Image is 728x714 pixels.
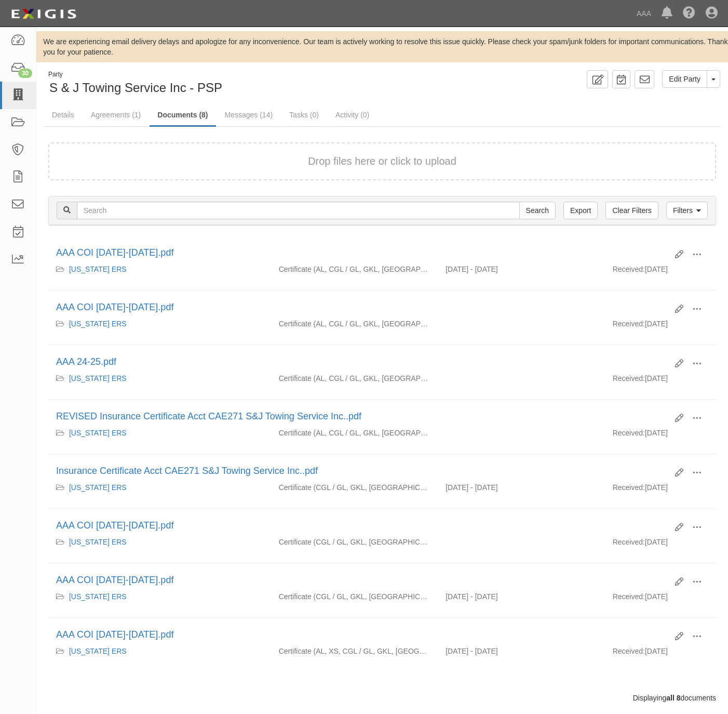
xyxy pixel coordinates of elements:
[613,373,645,384] p: Received:
[69,320,127,328] a: [US_STATE] ERS
[271,319,438,329] div: Auto Liability Commercial General Liability / Garage Liability Garage Keepers Liability On-Hook
[44,104,82,125] a: Details
[666,202,708,219] a: Filters
[613,646,645,656] p: Received:
[56,465,667,478] div: Insurance Certificate Acct CAE271 S&J Towing Service Inc..pdf
[69,647,127,655] a: [US_STATE] ERS
[631,3,656,24] a: AAA
[605,319,716,334] div: [DATE]
[613,264,645,274] p: Received:
[56,301,667,314] div: AAA COI 2025-2026.pdf
[56,428,263,438] div: California ERS
[56,410,667,424] div: REVISED Insurance Certificate Acct CAE271 S&J Towing Service Inc..pdf
[271,428,438,438] div: Auto Liability Commercial General Liability / Garage Liability Garage Keepers Liability On-Hook
[438,264,605,274] div: Effective 02/11/2025 - Expiration 02/11/2026
[563,202,598,219] a: Export
[281,104,327,125] a: Tasks (0)
[683,7,695,20] i: Help Center - Complianz
[18,69,32,78] div: 30
[56,574,667,587] div: AAA COI 2023-2024.pdf
[308,154,456,169] button: Drop files here or click to upload
[56,628,667,642] div: AAA COI 2023-2024.pdf
[83,104,149,125] a: Agreements (1)
[605,264,716,280] div: [DATE]
[44,70,374,97] div: S & J Towing Service Inc - PSP
[56,355,667,369] div: AAA 24-25.pdf
[217,104,281,125] a: Messages (14)
[56,482,263,493] div: California ERS
[69,429,127,437] a: [US_STATE] ERS
[271,646,438,656] div: Auto Liability Excess/Umbrella Liability Commercial General Liability / Garage Liability Garage K...
[49,81,222,95] span: S & J Towing Service Inc - PSP
[271,591,438,602] div: Commercial General Liability / Garage Liability Garage Keepers Liability On-Hook
[438,591,605,602] div: Effective 03/06/2023 - Expiration 03/06/2024
[271,264,438,274] div: Auto Liability Commercial General Liability / Garage Liability Garage Keepers Liability On-Hook
[271,373,438,384] div: Auto Liability Commercial General Liability / Garage Liability Garage Keepers Liability On-Hook
[56,520,173,531] a: AAA COI [DATE]-[DATE].pdf
[438,373,605,374] div: Effective - Expiration
[69,483,127,492] a: [US_STATE] ERS
[56,646,263,656] div: California ERS
[56,591,263,602] div: California ERS
[69,265,127,273] a: [US_STATE] ERS
[77,202,520,219] input: Search
[41,693,724,703] div: Displaying documents
[271,482,438,493] div: Commercial General Liability / Garage Liability Garage Keepers Liability On-Hook
[613,428,645,438] p: Received:
[56,575,173,585] a: AAA COI [DATE]-[DATE].pdf
[56,264,263,274] div: California ERS
[605,591,716,607] div: [DATE]
[605,202,658,219] a: Clear Filters
[438,537,605,537] div: Effective - Expiration
[605,537,716,552] div: [DATE]
[613,591,645,602] p: Received:
[56,466,318,476] a: Insurance Certificate Acct CAE271 S&J Towing Service Inc..pdf
[56,356,116,367] a: AAA 24-25.pdf
[613,537,645,547] p: Received:
[666,694,680,702] b: all 8
[662,70,707,88] a: Edit Party
[605,373,716,389] div: [DATE]
[438,482,605,493] div: Effective 03/06/2024 - Expiration 03/06/2025
[69,374,127,382] a: [US_STATE] ERS
[605,428,716,443] div: [DATE]
[438,646,605,656] div: Effective 02/11/2023 - Expiration 02/11/2024
[56,537,263,547] div: California ERS
[328,104,377,125] a: Activity (0)
[56,373,263,384] div: California ERS
[56,629,173,640] a: AAA COI [DATE]-[DATE].pdf
[69,538,127,546] a: [US_STATE] ERS
[438,319,605,319] div: Effective - Expiration
[613,482,645,493] p: Received:
[150,104,215,127] a: Documents (8)
[271,537,438,547] div: Commercial General Liability / Garage Liability Garage Keepers Liability On-Hook
[56,519,667,533] div: AAA COI 2023-2024.pdf
[69,592,127,601] a: [US_STATE] ERS
[56,247,173,258] a: AAA COI [DATE]-[DATE].pdf
[605,482,716,498] div: [DATE]
[36,36,728,57] div: We are experiencing email delivery delays and apologize for any inconvenience. Our team is active...
[56,319,263,329] div: California ERS
[605,646,716,662] div: [DATE]
[56,246,667,260] div: AAA COI 2025-2026.pdf
[613,319,645,329] p: Received:
[8,5,79,23] img: logo-5460c22ac91f19d4615b14bd174203de0afe785f0fc80cf4dbbc73dc1793850b.png
[48,70,222,79] div: Party
[438,428,605,428] div: Effective - Expiration
[56,302,173,312] a: AAA COI [DATE]-[DATE].pdf
[56,411,361,421] a: REVISED Insurance Certificate Acct CAE271 S&J Towing Service Inc..pdf
[519,202,556,219] input: Search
